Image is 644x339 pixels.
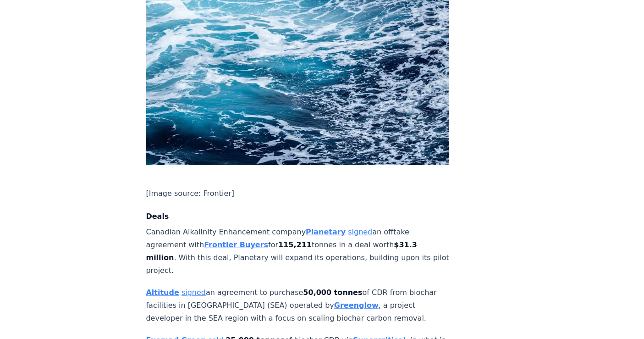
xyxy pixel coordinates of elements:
strong: 115,211 [278,240,312,249]
p: an agreement to purchase of CDR from biochar facilities in [GEOGRAPHIC_DATA] (SEA) operated by , ... [146,286,450,325]
a: Altitude [146,288,179,297]
a: Greenglow [334,301,379,310]
a: Frontier Buyers [204,240,268,249]
strong: Deals [146,212,169,221]
a: Planetary [306,228,346,236]
a: signed [348,228,372,236]
a: signed [182,288,206,297]
p: [Image source: Frontier] [146,187,450,200]
p: Canadian Alkalinity Enhancement company an offtake agreement with for tonnes in a deal worth . Wi... [146,226,450,277]
strong: 50,000 tonnes [303,288,362,297]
